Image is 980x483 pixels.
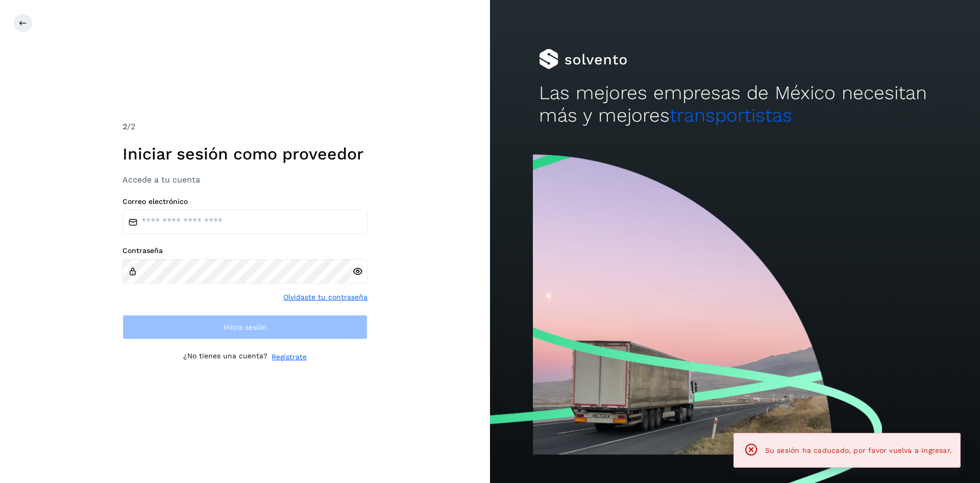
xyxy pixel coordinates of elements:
[122,144,367,164] h1: Iniciar sesión como proveedor
[122,246,367,255] label: Contraseña
[122,197,367,206] label: Correo electrónico
[539,82,931,127] h2: Las mejores empresas de México necesitan más y mejores
[283,292,367,303] a: Olvidaste tu contraseña
[122,122,127,131] span: 2
[670,104,792,126] span: transportistas
[765,446,952,454] span: Su sesión ha caducado, por favor vuelva a ingresar.
[183,352,267,362] p: ¿No tienes una cuenta?
[272,352,307,362] a: Regístrate
[122,121,367,133] div: /2
[122,315,367,339] button: Inicia sesión
[224,324,267,331] span: Inicia sesión
[122,175,367,185] h3: Accede a tu cuenta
